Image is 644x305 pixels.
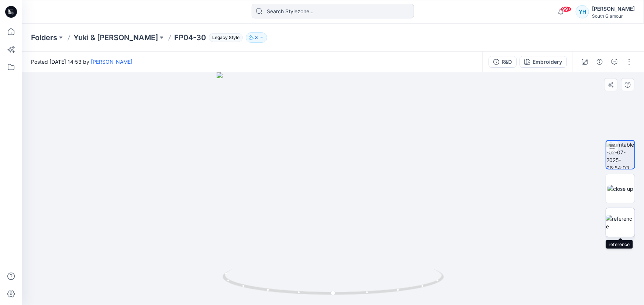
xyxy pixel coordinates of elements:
button: Embroidery [520,56,567,68]
span: Posted [DATE] 14:53 by [31,58,132,66]
p: FP04-30 [174,32,206,43]
p: 3 [255,34,258,42]
div: [PERSON_NAME] [592,4,635,13]
button: Details [594,56,606,68]
span: Legacy Style [209,33,243,42]
a: Yuki & [PERSON_NAME] [73,32,158,43]
button: Legacy Style [206,32,243,43]
div: South Glamour [592,13,635,19]
div: R&D [502,58,512,66]
button: 3 [246,32,267,43]
span: 99+ [561,6,572,12]
a: Folders [31,32,57,43]
img: reference [606,215,635,230]
button: R&D [489,56,517,68]
div: Embroidery [533,58,562,66]
div: YH [576,5,589,18]
input: Search Stylezone… [252,4,414,18]
img: turntable-02-07-2025-06:54:03 [606,141,634,169]
a: [PERSON_NAME] [91,59,132,65]
img: close up [607,185,634,193]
